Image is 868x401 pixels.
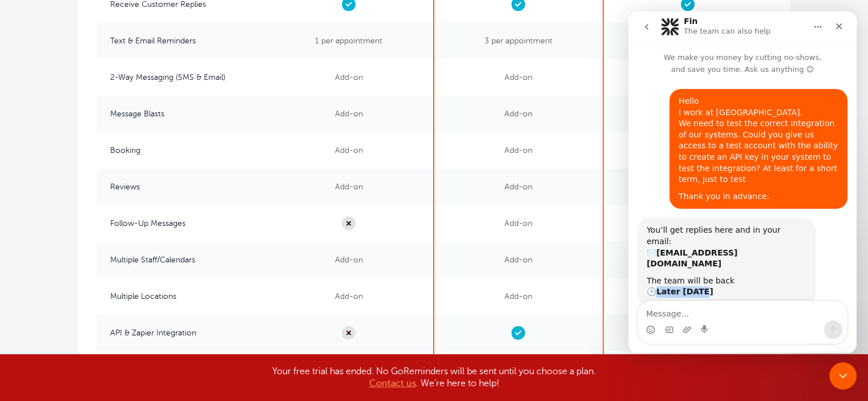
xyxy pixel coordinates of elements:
[96,96,265,132] span: Message Blasts
[96,351,265,388] span: Message Sequences
[434,205,603,242] span: Add-on
[604,59,772,96] span: Add-on
[96,205,265,242] span: Follow-Up Messages
[434,96,603,132] span: Add-on
[434,242,603,278] span: Add-on
[434,23,603,59] span: 3 per appointment
[604,23,772,59] span: 3 per appointment
[604,205,772,242] span: Add-on
[434,169,603,205] span: Add-on
[96,242,265,278] span: Multiple Staff/Calendars
[604,169,772,205] span: Add-on
[265,169,433,205] span: Add-on
[96,169,265,205] span: Reviews
[628,11,857,353] iframe: Intercom live chat
[265,132,433,169] span: Add-on
[265,96,433,132] span: Add-on
[434,59,603,96] span: Add-on
[149,366,720,390] div: Your free trial has ended. No GoReminders will be sent until you choose a plan. . We're here to h...
[96,132,265,169] span: Booking
[96,23,265,59] span: Text & Email Reminders
[96,315,265,351] span: API & Zapier Integration
[829,362,857,390] iframe: Intercom live chat
[96,59,265,96] span: 2-Way Messaging (SMS & Email)
[265,59,433,96] span: Add-on
[434,132,603,169] span: Add-on
[604,96,772,132] span: Add-on
[265,242,433,278] span: Add-on
[604,132,772,169] span: Add-on
[96,278,265,315] span: Multiple Locations
[369,378,416,388] a: Contact us
[434,278,603,315] span: Add-on
[265,23,433,59] span: 1 per appointment
[265,278,433,315] span: Add-on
